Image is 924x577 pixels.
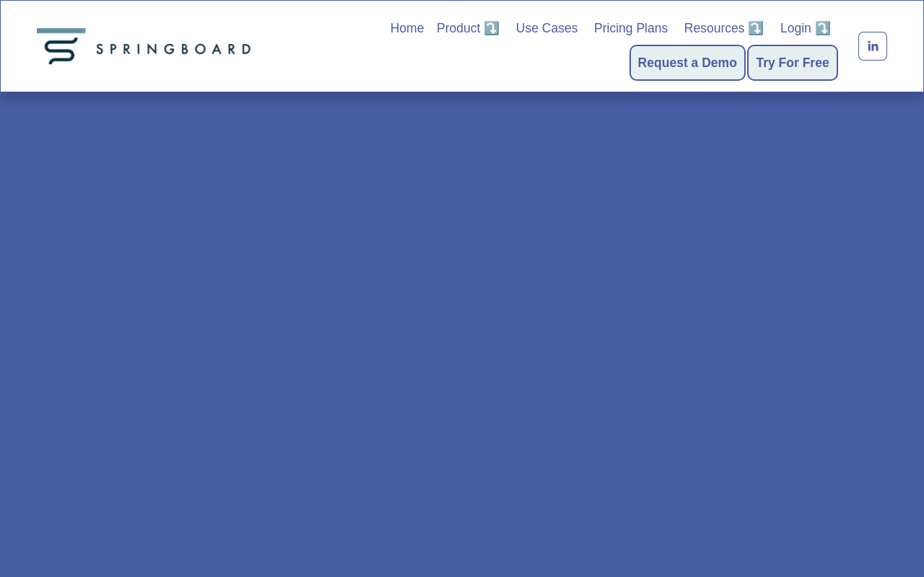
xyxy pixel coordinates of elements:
[756,53,829,73] a: Try For Free
[37,28,256,64] img: Springboard Technologies
[780,19,831,38] span: Login ⤵️
[638,53,737,73] a: Request a Demo
[858,32,887,61] a: LinkedIn
[684,19,764,38] span: Resources ⤵️
[516,18,578,38] a: Use Cases
[684,18,764,38] a: folder dropdown
[594,18,668,38] a: Pricing Plans
[437,18,500,38] a: folder dropdown
[391,18,424,38] a: Home
[780,18,831,38] a: folder dropdown
[437,19,500,38] span: Product ⤵️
